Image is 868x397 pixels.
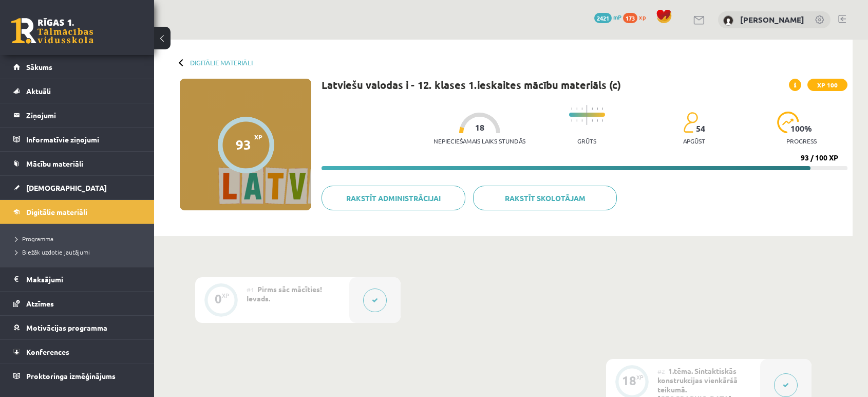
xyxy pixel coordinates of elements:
img: icon-progress-161ccf0a02000e728c5f80fcf4c31c7af3da0e1684b2b1d7c360e028c24a22f1.svg [777,112,799,133]
img: students-c634bb4e5e11cddfef0936a35e636f08e4e9abd3cc4e673bd6f9a4125e45ecb1.svg [683,112,698,133]
legend: Ziņojumi [26,103,141,127]
span: XP [254,133,262,140]
div: 18 [622,376,636,385]
a: Konferences [13,340,141,364]
a: Programma [15,234,144,243]
a: Rakstīt skolotājam [473,186,617,210]
span: mP [613,13,621,21]
img: icon-short-line-57e1e144782c952c97e751825c79c345078a6d821885a25fce030b3d8c18986b.svg [576,107,577,110]
div: XP [222,293,229,298]
span: Pirms sāc mācīties! Ievads. [247,284,322,303]
a: Biežāk uzdotie jautājumi [15,247,144,257]
span: xp [639,13,646,21]
a: Informatīvie ziņojumi [13,128,141,151]
a: 173 xp [623,13,651,21]
img: icon-short-line-57e1e144782c952c97e751825c79c345078a6d821885a25fce030b3d8c18986b.svg [597,107,598,110]
a: Motivācijas programma [13,316,141,339]
img: icon-short-line-57e1e144782c952c97e751825c79c345078a6d821885a25fce030b3d8c18986b.svg [576,119,577,122]
span: 173 [623,13,637,23]
img: icon-short-line-57e1e144782c952c97e751825c79c345078a6d821885a25fce030b3d8c18986b.svg [592,119,593,122]
span: Biežāk uzdotie jautājumi [15,248,90,256]
span: Motivācijas programma [26,323,107,332]
a: Aktuāli [13,79,141,103]
span: Proktoringa izmēģinājums [26,371,116,381]
span: #2 [657,367,665,375]
a: [DEMOGRAPHIC_DATA] [13,176,141,200]
span: [DEMOGRAPHIC_DATA] [26,183,107,192]
span: 54 [696,124,705,133]
a: Digitālie materiāli [13,200,141,224]
legend: Maksājumi [26,267,141,291]
legend: Informatīvie ziņojumi [26,128,141,151]
a: Atzīmes [13,292,141,315]
span: 2421 [594,13,612,23]
span: #1 [247,285,254,294]
span: Programma [15,234,53,243]
img: icon-short-line-57e1e144782c952c97e751825c79c345078a6d821885a25fce030b3d8c18986b.svg [581,119,582,122]
img: icon-short-line-57e1e144782c952c97e751825c79c345078a6d821885a25fce030b3d8c18986b.svg [597,119,598,122]
span: Aktuāli [26,86,51,96]
p: progress [786,137,817,145]
img: icon-short-line-57e1e144782c952c97e751825c79c345078a6d821885a25fce030b3d8c18986b.svg [571,119,572,122]
span: Atzīmes [26,299,54,308]
img: icon-short-line-57e1e144782c952c97e751825c79c345078a6d821885a25fce030b3d8c18986b.svg [581,107,582,110]
div: XP [636,374,644,380]
div: 93 [236,137,251,152]
img: icon-short-line-57e1e144782c952c97e751825c79c345078a6d821885a25fce030b3d8c18986b.svg [602,107,603,110]
img: icon-long-line-d9ea69661e0d244f92f715978eff75569469978d946b2353a9bb055b3ed8787d.svg [587,105,588,125]
p: Nepieciešamais laiks stundās [433,137,525,145]
span: XP 100 [807,79,847,91]
p: apgūst [683,137,705,145]
a: [PERSON_NAME] [740,14,804,25]
img: Jekaterina Zeļeņina [723,15,733,26]
span: Mācību materiāli [26,159,83,168]
a: Maksājumi [13,267,141,291]
div: 0 [215,294,222,303]
h1: Latviešu valodas i - 12. klases 1.ieskaites mācību materiāls (c) [322,79,621,91]
a: Rakstīt administrācijai [322,186,465,210]
span: Konferences [26,347,69,356]
a: Ziņojumi [13,103,141,127]
img: icon-short-line-57e1e144782c952c97e751825c79c345078a6d821885a25fce030b3d8c18986b.svg [602,119,603,122]
span: Digitālie materiāli [26,207,87,216]
a: Rīgas 1. Tālmācības vidusskola [11,18,93,44]
img: icon-short-line-57e1e144782c952c97e751825c79c345078a6d821885a25fce030b3d8c18986b.svg [592,107,593,110]
a: Digitālie materiāli [190,59,253,66]
span: Sākums [26,62,52,71]
p: Grūts [577,137,596,145]
a: 2421 mP [594,13,621,21]
a: Sākums [13,55,141,79]
span: 100 % [790,124,813,133]
a: Mācību materiāli [13,152,141,175]
span: 18 [475,123,484,132]
img: icon-short-line-57e1e144782c952c97e751825c79c345078a6d821885a25fce030b3d8c18986b.svg [571,107,572,110]
a: Proktoringa izmēģinājums [13,364,141,388]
